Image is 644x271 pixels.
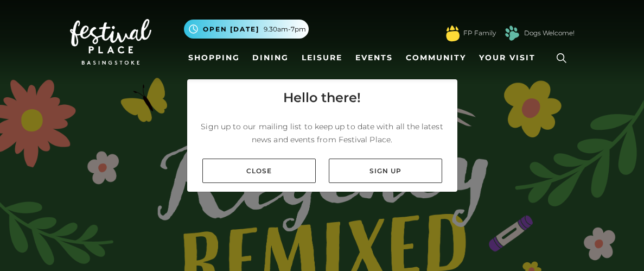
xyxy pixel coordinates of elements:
span: 9.30am-7pm [264,24,306,34]
span: Your Visit [479,52,535,64]
a: Shopping [184,48,244,68]
a: Your Visit [475,48,545,68]
h4: Hello there! [283,88,361,108]
p: Sign up to our mailing list to keep up to date with all the latest news and events from Festival ... [196,120,449,146]
a: Community [401,48,470,68]
a: FP Family [463,28,496,38]
a: Close [202,159,316,183]
a: Dining [248,48,293,68]
img: Festival Place Logo [70,19,151,65]
button: Open [DATE] 9.30am-7pm [184,20,309,39]
a: Dogs Welcome! [524,28,575,38]
span: Open [DATE] [203,24,259,34]
a: Events [351,48,397,68]
a: Leisure [297,48,347,68]
a: Sign up [329,159,442,183]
